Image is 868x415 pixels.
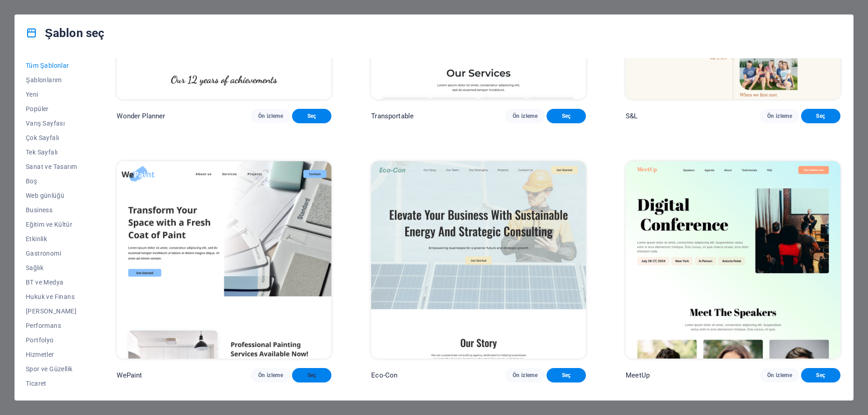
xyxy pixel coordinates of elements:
button: Yeni [26,87,77,102]
span: Performans [26,322,77,329]
img: Eco-Con [371,161,586,359]
span: Seç [808,112,833,120]
p: Transportable [371,112,414,121]
button: Ön izleme [505,109,545,123]
p: Wonder Planner [117,112,165,121]
span: Hizmetler [26,351,77,358]
button: Etkinlik [26,232,77,246]
span: Spor ve Güzellik [26,365,77,373]
button: Şablonlarım [26,73,77,87]
p: S&L [626,112,637,121]
button: Boş [26,174,77,188]
button: Gastronomi [26,246,77,261]
span: Sanat ve Tasarım [26,163,77,170]
button: Sanat ve Tasarım [26,159,77,174]
span: Seç [299,372,324,379]
button: Sağlık [26,261,77,275]
button: Seç [292,109,331,123]
span: Business [26,206,77,214]
span: Ön izleme [767,372,792,379]
span: Çok Sayfalı [26,134,77,141]
button: Popüler [26,102,77,116]
span: Portfolyo [26,336,77,344]
button: Tüm Şablonlar [26,58,77,73]
button: Business [26,203,77,217]
button: Seç [292,368,331,382]
button: Portfolyo [26,333,77,347]
span: Web günlüğü [26,192,77,199]
button: Ön izleme [251,368,290,382]
p: Eco-Con [371,371,397,380]
span: Şablonlarım [26,76,77,84]
span: Hukuk ve Finans [26,293,77,300]
button: Ön izleme [760,109,799,123]
span: BT ve Medya [26,279,77,286]
img: WePaint [117,161,331,359]
button: Ön izleme [251,109,290,123]
p: MeetUp [626,371,650,380]
button: Eğitim ve Kültür [26,217,77,232]
button: Varış Sayfası [26,116,77,131]
button: BT ve Medya [26,275,77,289]
span: Varış Sayfası [26,120,77,127]
span: Etkinlik [26,235,77,242]
button: Ticaret [26,376,77,391]
button: Çok Sayfalı [26,131,77,145]
span: Ön izleme [767,112,792,120]
span: Ön izleme [258,112,283,120]
span: Popüler [26,105,77,112]
button: [PERSON_NAME] [26,304,77,318]
button: Web günlüğü [26,188,77,203]
button: Spor ve Güzellik [26,362,77,376]
span: Ön izleme [513,372,538,379]
span: Ticaret [26,380,77,387]
span: Seç [808,372,833,379]
span: Ön izleme [513,112,538,120]
button: Hizmetler [26,347,77,362]
h4: Şablon seç [26,26,104,40]
button: Performans [26,318,77,333]
button: Seç [801,109,840,123]
span: Seç [299,112,324,120]
span: Eğitim ve Kültür [26,221,77,228]
button: Seç [547,368,586,382]
span: Sağlık [26,264,77,271]
span: Seç [554,112,579,120]
button: Seç [547,109,586,123]
button: Ön izleme [505,368,545,382]
span: Boş [26,177,77,185]
span: Tüm Şablonlar [26,62,77,69]
span: Yeni [26,91,77,98]
span: Gastronomi [26,250,77,257]
span: [PERSON_NAME] [26,308,77,315]
p: WePaint [117,371,142,380]
button: Ön izleme [760,368,799,382]
button: Seç [801,368,840,382]
span: Seç [554,372,579,379]
img: MeetUp [626,161,840,359]
button: Tek Sayfalı [26,145,77,159]
button: Hukuk ve Finans [26,289,77,304]
span: Ön izleme [258,372,283,379]
span: Tek Sayfalı [26,149,77,156]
